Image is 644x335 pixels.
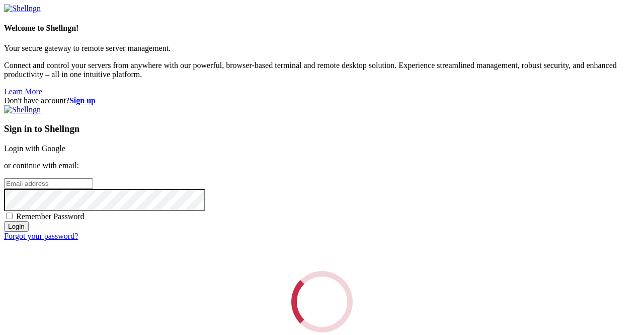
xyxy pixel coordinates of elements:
[4,96,640,105] div: Don't have account?
[69,96,96,105] a: Sign up
[4,144,65,153] a: Login with Google
[4,87,42,96] a: Learn More
[6,213,13,219] input: Remember Password
[4,123,640,135] h3: Sign in to Shellngn
[4,221,29,232] input: Login
[4,105,41,114] img: Shellngn
[4,232,78,240] a: Forgot your password?
[4,61,640,79] p: Connect and control your servers from anywhere with our powerful, browser-based terminal and remo...
[16,212,85,221] span: Remember Password
[4,161,640,170] p: or continue with email:
[4,178,93,189] input: Email address
[4,44,640,53] p: Your secure gateway to remote server management.
[4,4,41,13] img: Shellngn
[4,24,640,33] h4: Welcome to Shellngn!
